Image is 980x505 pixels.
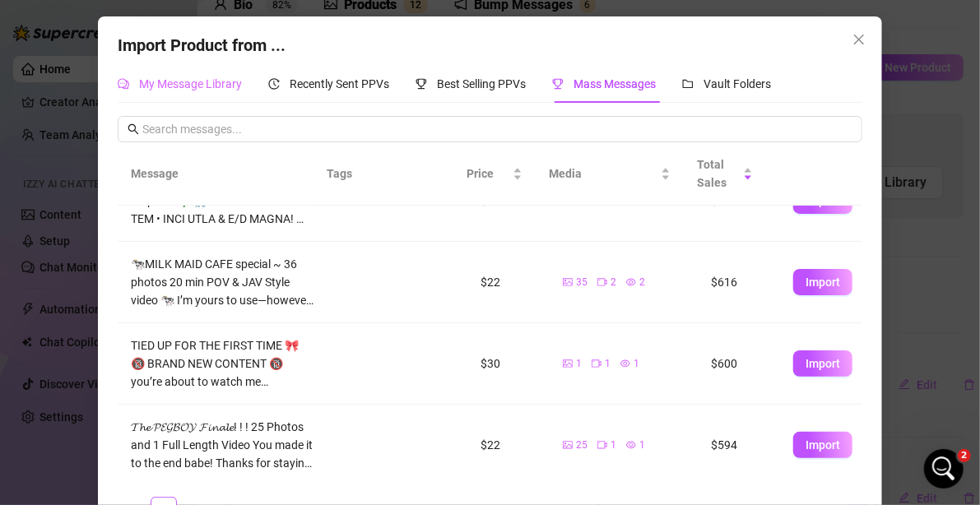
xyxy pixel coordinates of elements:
[806,438,840,452] span: Import
[605,356,611,372] span: 1
[437,77,526,90] span: Best Selling PPVs
[576,275,588,290] span: 35
[131,255,314,309] div: 🐄MILK MAID CAFE special ~ 36 photos 20 min POV & JAV Style video 🐄 I’m yours to use—however you s...
[26,212,257,261] div: Hey! Just wanted to check in, have you tried contacting our payment processor to update your paym...
[59,51,316,151] div: I cant disconnect my paypal account to pay for my subscription. The account currently linked to m...
[268,78,280,90] span: history
[80,21,164,37] p: Active 45m ago
[924,449,964,489] iframe: Intercom live chat
[289,7,318,36] div: Close
[118,142,314,206] th: Message
[620,359,630,368] span: eye
[290,77,389,90] span: Recently Sent PPVs
[852,33,866,46] span: close
[282,373,309,399] button: Send a message…
[958,449,971,462] span: 2
[704,77,771,90] span: Vault Folders
[698,405,780,486] td: $594
[846,26,872,53] button: Close
[793,432,852,458] button: Import
[549,164,657,183] span: Media
[536,142,684,206] th: Media
[467,164,509,183] span: Price
[13,164,316,202] div: Giselle says…
[467,323,550,405] td: $30
[142,120,852,138] input: Search messages...
[806,276,840,289] span: Import
[47,9,73,35] img: Profile image for Giselle
[13,51,316,164] div: Namiko says…
[846,33,872,46] span: Close
[793,269,852,295] button: Import
[634,356,639,372] span: 1
[118,35,286,55] span: Import Product from ...
[698,323,780,405] td: $600
[639,438,645,453] span: 1
[314,142,412,206] th: Tags
[574,77,656,90] span: Mass Messages
[26,379,39,392] button: Emoji picker
[611,438,616,453] span: 1
[80,8,123,21] h1: Giselle
[52,379,65,392] button: Gif picker
[11,7,42,38] button: go back
[78,379,91,392] button: Upload attachment
[552,78,564,90] span: trophy
[682,78,694,90] span: folder
[131,418,314,472] div: 𝓣𝓱𝓮 𝓟𝓔𝓖𝓑𝓞𝓨 𝓕𝓲𝓷𝓪𝓵𝓮! ! ! 25 Photos and 1 Full Length Video You made it to the end babe! Thanks for ...
[467,242,550,323] td: $22
[14,345,315,373] textarea: Message…
[416,78,427,90] span: trophy
[684,142,766,206] th: Total Sales
[563,359,573,368] span: picture
[626,277,636,287] span: eye
[697,155,740,192] span: Total Sales
[77,167,93,183] img: Profile image for Giselle
[698,242,780,323] td: $616
[597,277,607,287] span: video-camera
[576,438,588,453] span: 25
[626,440,636,450] span: eye
[128,123,139,135] span: search
[139,77,242,90] span: My Message Library
[26,261,257,277] div: You can reach out to them .
[13,202,270,359] div: Hey! Just wanted to check in, have you tried contacting our payment processor to update your paym...
[98,168,253,183] div: joined the conversation
[26,285,257,349] div: If you’ve already done that and the issue still persists, or if you haven’t received a response, ...
[806,357,840,370] span: Import
[118,78,129,90] span: comment
[793,350,852,377] button: Import
[98,169,136,181] b: Giselle
[563,277,573,287] span: picture
[13,202,316,396] div: Giselle says…
[131,336,314,391] div: TIED UP FOR THE FIRST TIME 🎀 🔞 BRAND NEW CONTENT 🔞 ㅤ you’re about to watch me experience somethin...
[453,142,536,206] th: Price
[178,262,204,275] a: here
[467,405,550,486] td: $22
[639,275,645,290] span: 2
[258,7,289,38] button: Home
[597,440,607,450] span: video-camera
[576,356,582,372] span: 1
[72,61,303,141] div: I cant disconnect my paypal account to pay for my subscription. The account currently linked to m...
[563,440,573,450] span: picture
[592,359,601,368] span: video-camera
[611,275,616,290] span: 2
